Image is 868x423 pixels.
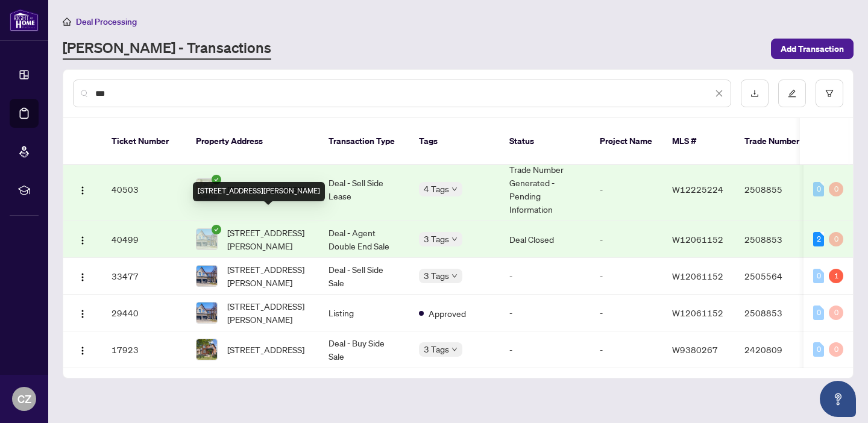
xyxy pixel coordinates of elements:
td: Deal - Sell Side Sale [319,258,409,295]
td: 17923 [102,331,186,368]
td: Trade Number Generated - Pending Information [500,158,590,221]
span: 3 Tags [424,269,449,283]
span: check-circle [212,225,221,234]
span: [STREET_ADDRESS] [227,343,304,356]
th: Transaction Type [319,118,409,165]
span: Deal Processing [76,16,137,27]
div: 0 [829,232,843,246]
td: - [590,158,662,221]
td: - [590,258,662,295]
button: Logo [73,266,92,286]
img: Logo [78,236,87,245]
img: thumbnail-img [197,266,217,286]
span: edit [788,89,796,98]
td: Listing [319,295,409,331]
span: [STREET_ADDRESS][PERSON_NAME] [227,299,309,326]
button: Logo [73,303,92,322]
td: 2508855 [735,158,819,221]
div: 0 [813,342,824,357]
img: Logo [78,272,87,282]
span: W9380267 [672,344,718,355]
td: 29440 [102,295,186,331]
button: filter [816,80,843,107]
span: [STREET_ADDRESS][PERSON_NAME] [227,263,309,289]
img: logo [10,9,39,31]
img: Logo [78,186,87,195]
div: 2 [813,232,824,246]
span: close [715,89,723,98]
th: Property Address [186,118,319,165]
span: down [451,346,458,352]
td: 40503 [102,158,186,221]
td: - [590,221,662,258]
span: 3 Tags [424,232,449,246]
div: 0 [829,182,843,196]
th: Ticket Number [102,118,186,165]
td: - [590,331,662,368]
td: - [500,258,590,295]
img: thumbnail-img [197,339,217,360]
td: 40499 [102,221,186,258]
span: down [451,236,458,242]
td: - [500,295,590,331]
img: thumbnail-img [197,302,217,323]
span: [STREET_ADDRESS][PERSON_NAME] [227,226,309,252]
span: 4 Tags [424,182,449,196]
span: check-circle [212,175,221,184]
div: [STREET_ADDRESS][PERSON_NAME] [193,182,325,201]
td: 2508853 [735,295,819,331]
td: 2420809 [735,331,819,368]
div: 0 [813,305,824,320]
td: - [590,295,662,331]
td: 2505564 [735,258,819,295]
div: 0 [829,342,843,357]
button: Open asap [820,381,856,417]
th: Tags [409,118,500,165]
div: 1 [829,269,843,283]
img: Logo [78,309,87,319]
span: W12225224 [672,184,723,195]
img: thumbnail-img [197,229,217,249]
button: Add Transaction [771,39,854,59]
td: Deal Closed [500,221,590,258]
div: 0 [813,269,824,283]
span: filter [825,89,834,98]
button: Logo [73,340,92,359]
span: Add Transaction [781,39,844,58]
td: - [500,331,590,368]
button: Logo [73,230,92,249]
span: home [63,17,71,26]
th: MLS # [662,118,735,165]
img: Logo [78,346,87,356]
span: W12061152 [672,307,723,318]
button: edit [778,80,806,107]
span: W12061152 [672,234,723,245]
span: down [451,186,458,192]
button: download [741,80,769,107]
th: Status [500,118,590,165]
span: Approved [429,307,466,320]
div: 0 [813,182,824,196]
td: 33477 [102,258,186,295]
th: Project Name [590,118,662,165]
span: CZ [17,390,31,407]
th: Trade Number [735,118,819,165]
span: 3 Tags [424,342,449,356]
span: download [750,89,759,98]
img: thumbnail-img [197,179,217,199]
button: Logo [73,180,92,199]
div: 0 [829,305,843,320]
td: Deal - Buy Side Sale [319,331,409,368]
td: Deal - Sell Side Lease [319,158,409,221]
a: [PERSON_NAME] - Transactions [63,38,271,60]
td: 2508853 [735,221,819,258]
td: Deal - Agent Double End Sale [319,221,409,258]
span: down [451,273,458,279]
span: W12061152 [672,271,723,281]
